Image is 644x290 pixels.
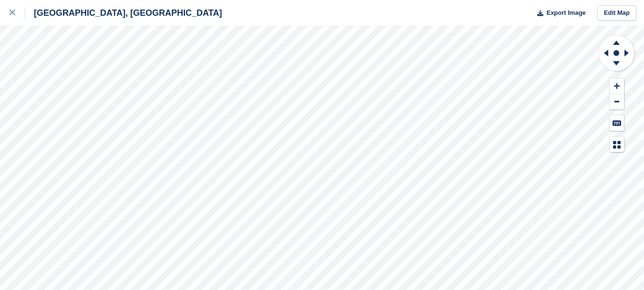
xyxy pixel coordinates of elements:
[25,7,222,19] div: [GEOGRAPHIC_DATA], [GEOGRAPHIC_DATA]
[610,78,624,94] button: Zoom In
[610,137,624,152] button: Map Legend
[546,8,585,18] span: Export Image
[532,5,586,21] button: Export Image
[597,5,636,21] a: Edit Map
[610,115,624,131] button: Keyboard Shortcuts
[610,94,624,110] button: Zoom Out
